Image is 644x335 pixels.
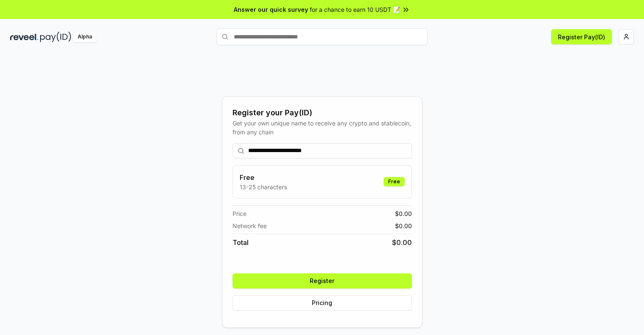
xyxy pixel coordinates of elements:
[240,172,287,182] h3: Free
[392,237,412,248] span: $ 0.00
[395,209,412,218] span: $ 0.00
[395,221,412,230] span: $ 0.00
[233,119,412,136] div: Get your own unique name to receive any crypto and stablecoin, from any chain
[233,209,246,218] span: Price
[240,182,287,191] p: 13-25 characters
[384,177,405,186] div: Free
[233,237,249,248] span: Total
[73,32,97,42] div: Alpha
[551,29,612,44] button: Register Pay(ID)
[40,32,71,42] img: pay_id
[310,5,400,14] span: for a chance to earn 10 USDT 📝
[234,5,308,14] span: Answer our quick survey
[233,273,412,289] button: Register
[233,295,412,310] button: Pricing
[233,107,412,119] div: Register your Pay(ID)
[10,32,38,42] img: reveel_dark
[233,221,267,230] span: Network fee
